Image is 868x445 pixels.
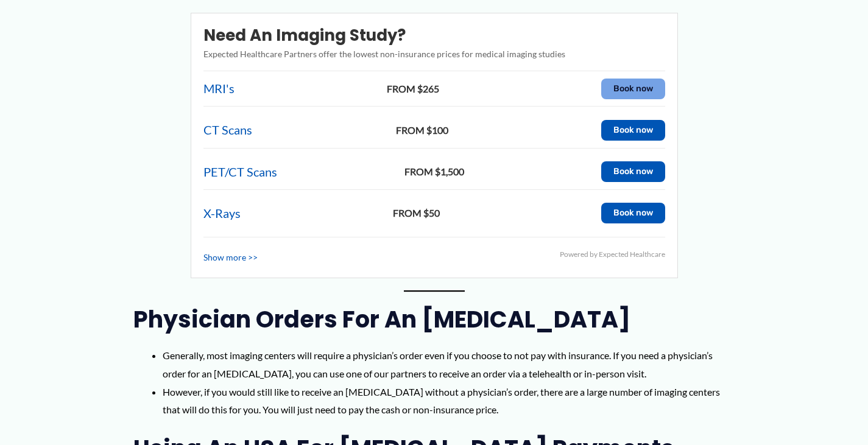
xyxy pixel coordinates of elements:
[601,203,665,223] button: Book now
[601,120,665,141] button: Book now
[133,304,735,334] h2: Physician Orders for an [MEDICAL_DATA]
[280,163,589,181] span: FROM $1,500
[560,248,665,261] div: Powered by Expected Healthcare
[203,46,665,62] p: Expected Healthcare Partners offer the lowest non-insurance prices for medical imaging studies
[238,80,589,98] span: FROM $265
[601,161,665,182] button: Book now
[163,383,735,419] li: However, if you would still like to receive an [MEDICAL_DATA] without a physician’s order, there ...
[601,79,665,99] button: Book now
[244,204,589,222] span: FROM $50
[203,77,235,100] a: MRI's
[203,26,665,46] h2: Need an imaging study?
[203,202,241,225] a: X-Rays
[163,346,735,382] li: Generally, most imaging centers will require a physician’s order even if you choose to not pay wi...
[203,119,252,141] a: CT Scans
[203,161,277,183] a: PET/CT Scans
[203,250,258,265] a: Show more >>
[255,121,589,139] span: FROM $100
